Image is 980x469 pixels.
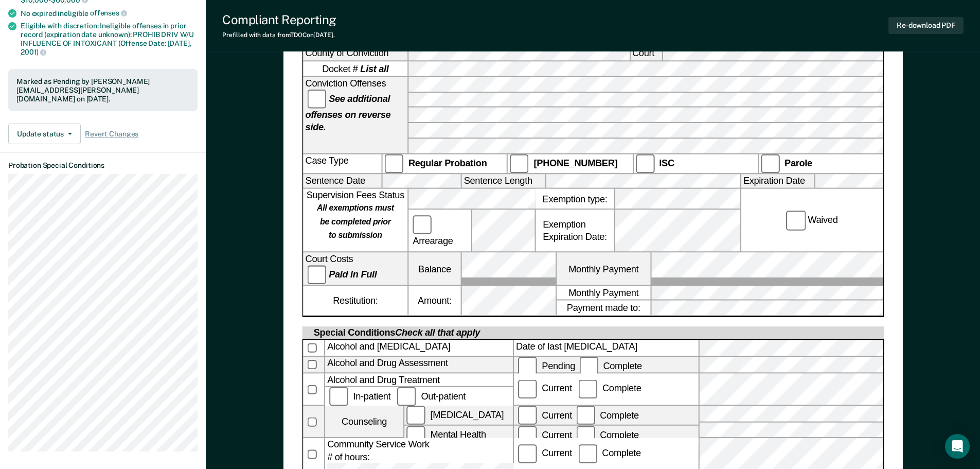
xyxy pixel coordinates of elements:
div: Restitution: [303,286,407,316]
div: No expired ineligible [21,9,198,18]
input: Out-patient [397,387,416,406]
div: Case Type [303,154,381,173]
label: Mental Health [404,426,513,445]
div: Open Intercom Messenger [945,434,970,459]
input: Complete [579,357,598,376]
label: Waived [784,211,840,230]
input: See additional offenses on reverse side. [307,90,326,109]
label: County of Conviction [303,47,407,61]
strong: Parole [785,158,812,168]
div: Supervision Fees Status [303,189,407,252]
div: Eligible with discretion: Ineligible offenses in prior record (expiration date unknown): PROHIB D... [21,22,198,57]
input: In-patient [329,387,348,406]
strong: See additional offenses on reverse side. [305,94,390,133]
label: Current [516,410,574,420]
input: Pending [518,357,537,376]
strong: Paid in Full [329,269,377,280]
input: Complete [578,444,597,463]
div: Alcohol and Drug Assessment [325,357,513,372]
div: Complete [576,448,643,458]
input: Waived [786,211,805,230]
label: [MEDICAL_DATA] [404,406,513,425]
label: In-patient [327,391,395,401]
div: Compliant Reporting [222,12,336,27]
input: Current [518,406,537,425]
input: Mental Health [406,426,425,445]
span: Docket # [322,63,388,75]
div: Prefilled with data from TDOC on [DATE] . [222,31,336,39]
label: Current [516,430,574,440]
strong: List all [360,64,388,74]
label: Exemption type: [536,189,614,210]
label: Sentence Date [303,174,381,188]
input: Arrearage [413,215,432,234]
strong: Regular Probation [408,158,487,168]
input: Current [518,444,537,463]
input: Complete [576,426,595,445]
label: Expiration Date [741,174,814,188]
button: Update status [8,124,81,144]
label: Out-patient [395,391,468,401]
strong: [PHONE_NUMBER] [533,158,617,168]
label: Complete [574,430,640,440]
label: Court [630,47,661,61]
div: Special Conditions [311,327,482,339]
input: Current [518,426,537,445]
label: Current [516,448,574,458]
input: Complete [578,380,597,399]
strong: All exemptions must be completed prior to submission [317,204,394,240]
input: Parole [760,154,779,173]
label: Amount: [408,286,460,316]
label: Complete [574,410,640,420]
div: Alcohol and [MEDICAL_DATA] [325,340,513,356]
input: ISC [635,154,654,173]
div: Court Costs [303,253,407,284]
input: [PHONE_NUMBER] [510,154,529,173]
input: [MEDICAL_DATA] [406,406,425,425]
label: Current [516,384,574,394]
span: Check all that apply [395,328,480,338]
label: Payment made to: [557,301,650,316]
strong: ISC [659,158,674,168]
input: Paid in Full [307,266,326,285]
label: Complete [576,384,643,394]
input: Complete [576,406,595,425]
label: Balance [408,253,460,284]
button: Re-download PDF [888,17,964,34]
div: Conviction Offenses [303,77,407,153]
span: 2001) [21,48,46,56]
div: Exemption Expiration Date: [536,210,614,252]
span: Revert Changes [85,130,138,138]
input: Regular Probation [384,154,403,173]
label: Arrearage [411,215,469,247]
label: Complete [577,360,644,371]
div: Alcohol and Drug Treatment [325,374,513,386]
label: Pending [516,360,577,371]
label: Sentence Length [461,174,545,188]
div: Counseling [325,406,403,438]
span: offenses [90,9,127,17]
div: Marked as Pending by [PERSON_NAME][EMAIL_ADDRESS][PERSON_NAME][DOMAIN_NAME] on [DATE]. [16,77,189,103]
label: Monthly Payment [557,286,650,300]
input: Current [518,380,537,399]
label: Monthly Payment [557,253,650,284]
dt: Probation Special Conditions [8,161,198,170]
label: Date of last [MEDICAL_DATA] [513,340,698,356]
